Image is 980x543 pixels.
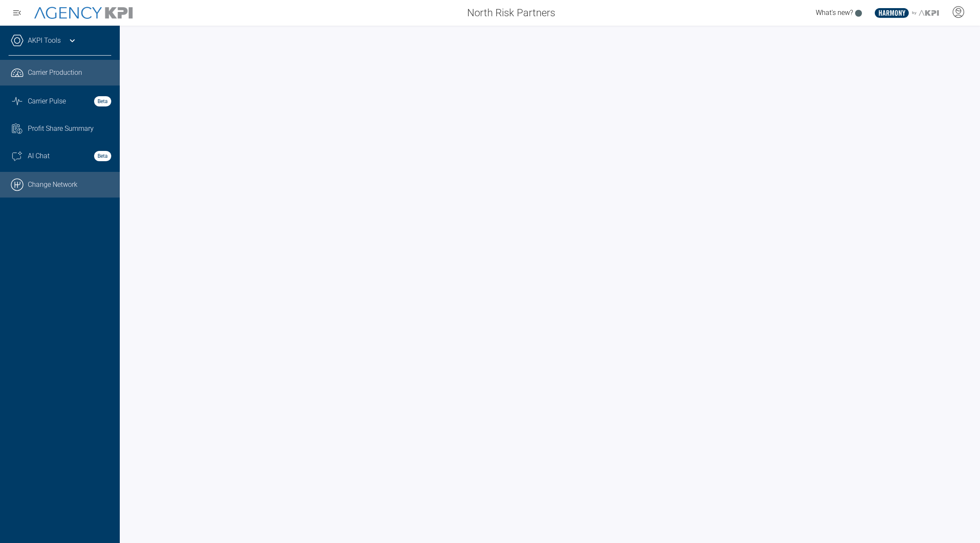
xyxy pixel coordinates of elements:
[94,151,111,161] strong: Beta
[34,7,133,19] img: AgencyKPI
[467,5,555,21] span: North Risk Partners
[28,68,82,78] span: Carrier Production
[28,96,66,106] span: Carrier Pulse
[28,151,50,161] span: AI Chat
[94,96,111,106] strong: Beta
[816,9,853,17] span: What's new?
[28,35,61,46] a: AKPI Tools
[28,124,94,134] span: Profit Share Summary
